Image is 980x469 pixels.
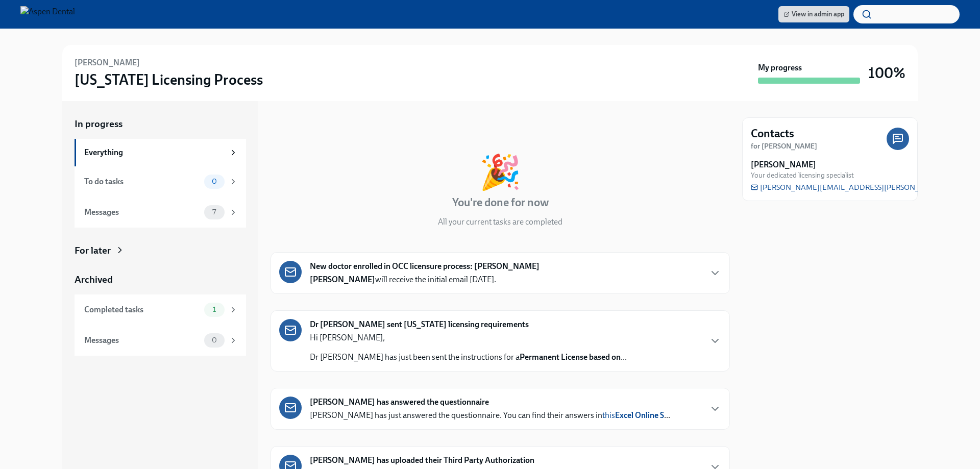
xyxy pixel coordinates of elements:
[868,64,905,82] h3: 100%
[271,117,318,131] div: In progress
[75,117,246,131] a: In progress
[75,197,246,228] a: Messages7
[520,352,621,362] strong: Permanent License based on
[602,410,664,420] a: thisExcel Online S
[75,244,111,257] div: For later
[758,62,802,73] strong: My progress
[75,325,246,356] a: Messages0
[310,397,489,408] strong: [PERSON_NAME] has answered the questionnaire
[751,159,816,170] strong: [PERSON_NAME]
[310,332,627,343] p: Hi [PERSON_NAME],
[310,410,670,421] p: [PERSON_NAME] has just answered the questionnaire. You can find their answers in ...
[75,166,246,197] a: To do tasks0
[438,216,562,228] p: All your current tasks are completed
[75,273,246,286] a: Archived
[310,455,534,466] strong: [PERSON_NAME] has uploaded their Third Party Authorization
[778,6,849,22] a: View in admin app
[206,178,223,185] span: 0
[310,261,540,272] strong: New doctor enrolled in OCC licensure process: [PERSON_NAME]
[84,335,200,346] div: Messages
[751,142,817,151] strong: for [PERSON_NAME]
[84,207,200,218] div: Messages
[206,336,223,344] span: 0
[20,6,75,22] img: Aspen Dental
[206,208,222,216] span: 7
[310,319,529,330] strong: Dr [PERSON_NAME] sent [US_STATE] licensing requirements
[452,195,549,210] h4: You're done for now
[310,275,375,284] strong: [PERSON_NAME]
[783,9,844,19] span: View in admin app
[84,176,200,187] div: To do tasks
[751,126,794,141] h4: Contacts
[479,155,521,189] div: 🎉
[75,70,263,89] h3: [US_STATE] Licensing Process
[615,410,664,420] strong: Excel Online S
[310,352,627,363] p: Dr [PERSON_NAME] has just been sent the instructions for a ...
[310,274,496,285] p: will receive the initial email [DATE].
[75,244,246,257] a: For later
[84,304,200,315] div: Completed tasks
[75,57,140,68] h6: [PERSON_NAME]
[75,294,246,325] a: Completed tasks1
[207,306,222,313] span: 1
[84,147,225,158] div: Everything
[75,139,246,166] a: Everything
[751,170,854,180] span: Your dedicated licensing specialist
